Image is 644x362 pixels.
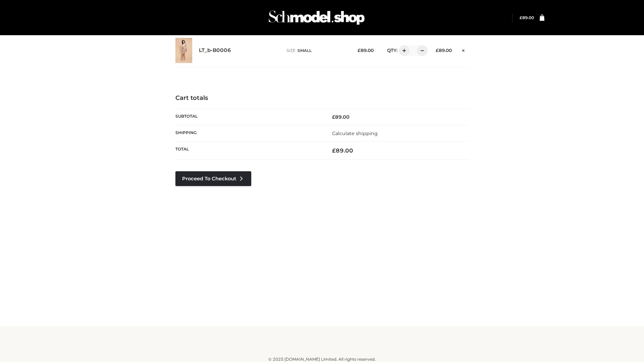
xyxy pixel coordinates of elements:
h4: Cart totals [175,95,469,102]
span: £ [332,147,336,154]
p: size : [286,48,347,54]
bdi: 89.00 [520,15,534,20]
a: Calculate shipping [332,130,378,136]
a: LT_b-B0006 [199,47,231,54]
span: £ [520,15,522,20]
a: Proceed to Checkout [175,171,251,186]
bdi: 89.00 [358,48,374,53]
th: Subtotal [175,109,322,125]
a: Remove this item [459,45,469,54]
div: QTY: [380,45,425,56]
bdi: 89.00 [332,147,353,154]
th: Shipping [175,125,322,141]
bdi: 89.00 [332,114,350,120]
img: LT_b-B0006 - SMALL [175,38,192,63]
img: Schmodel Admin 964 [266,4,367,31]
span: £ [358,48,361,53]
span: £ [332,114,335,120]
span: £ [436,48,439,53]
th: Total [175,142,322,160]
span: SMALL [298,48,312,53]
bdi: 89.00 [436,48,452,53]
a: £89.00 [520,15,534,20]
